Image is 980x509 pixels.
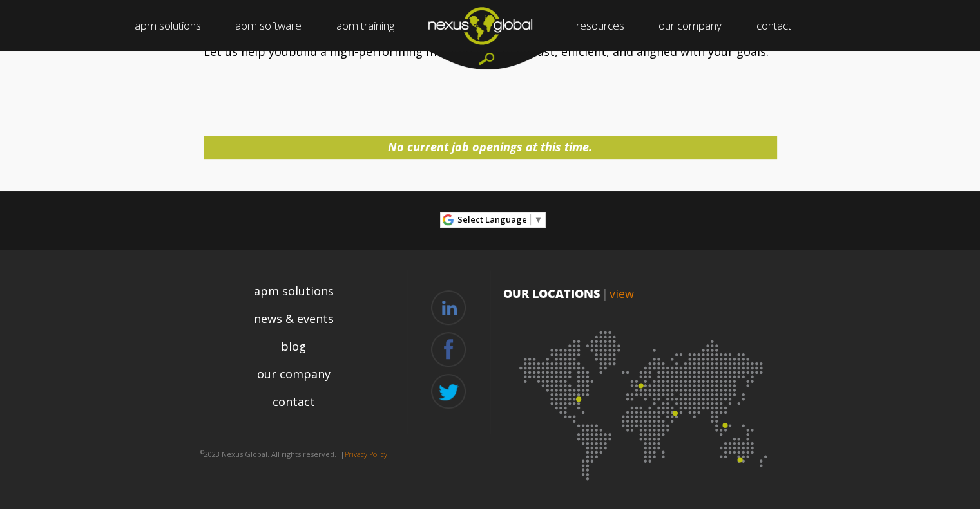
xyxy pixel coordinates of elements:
[273,393,315,411] a: contact
[345,449,387,459] a: Privacy Policy
[388,139,592,154] span: No current job openings at this time.
[181,277,407,440] div: Navigation Menu
[254,310,334,328] a: news & events
[457,210,543,230] a: Select Language​
[610,286,634,301] a: view
[503,285,787,302] p: OUR LOCATIONS
[257,366,331,383] a: our company
[181,444,407,465] p: 2023 Nexus Global. All rights reserved. |
[204,44,777,60] p: Let us help you fast, efficient, and aligned with your goals.
[289,44,533,59] span: build a high-performing maintenance team;
[503,315,787,488] img: Location map
[457,214,527,225] span: Select Language
[200,449,204,456] sup: ©
[530,214,531,225] span: ​
[281,338,306,355] a: blog
[534,214,543,225] span: ▼
[602,286,608,301] span: |
[254,282,334,300] a: apm solutions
